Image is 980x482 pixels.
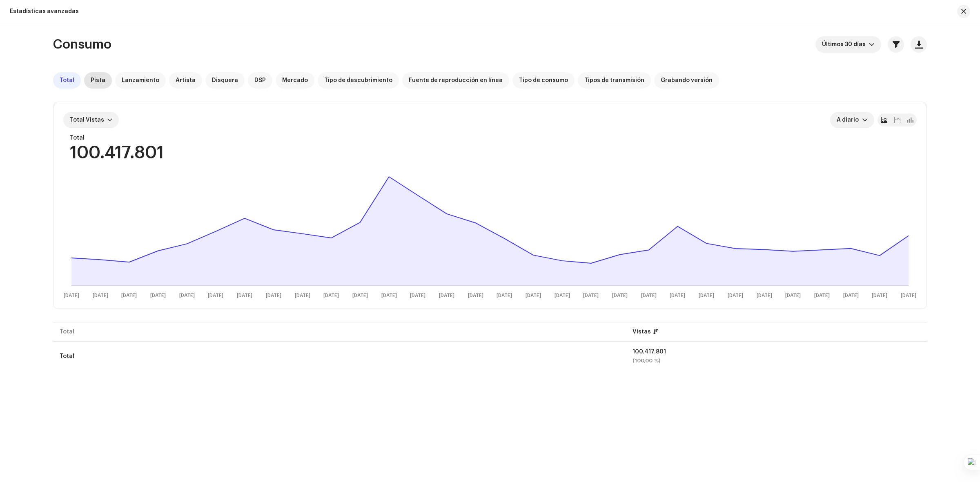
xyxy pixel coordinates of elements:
span: Fuente de reproducción en línea [409,77,503,84]
span: Mercado [282,77,308,84]
text: [DATE] [843,293,859,298]
text: [DATE] [208,293,223,298]
span: A diario [837,112,862,128]
text: [DATE] [323,293,339,298]
span: DSP [254,77,266,84]
text: [DATE] [699,293,714,298]
text: [DATE] [352,293,368,298]
text: [DATE] [526,293,541,298]
text: [DATE] [439,293,454,298]
text: [DATE] [381,293,397,298]
text: [DATE] [901,293,916,298]
div: (100,00 %) [633,358,920,364]
text: [DATE] [150,293,166,298]
text: [DATE] [785,293,801,298]
text: [DATE] [497,293,512,298]
span: Artista [176,77,196,84]
div: dropdown trigger [869,36,875,53]
text: [DATE] [266,293,281,298]
span: Tipo de descubrimiento [324,77,392,84]
text: [DATE] [410,293,425,298]
span: Lanzamiento [122,77,159,84]
div: 100.417.801 [633,349,920,355]
text: [DATE] [757,293,772,298]
text: [DATE] [670,293,685,298]
div: Total [70,135,164,141]
text: [DATE] [612,293,628,298]
text: [DATE] [872,293,887,298]
text: [DATE] [295,293,310,298]
text: [DATE] [237,293,252,298]
span: Tipo de consumo [519,77,568,84]
div: dropdown trigger [862,112,868,128]
text: [DATE] [179,293,195,298]
text: [DATE] [728,293,743,298]
text: [DATE] [583,293,599,298]
span: Grabando versión [661,77,713,84]
text: [DATE] [641,293,657,298]
span: Últimos 30 días [822,36,869,53]
text: [DATE] [468,293,483,298]
text: [DATE] [555,293,570,298]
span: Tipos de transmisión [584,77,644,84]
text: [DATE] [814,293,830,298]
span: Disquera [212,77,238,84]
